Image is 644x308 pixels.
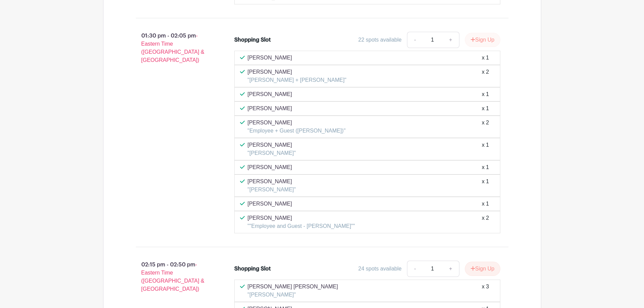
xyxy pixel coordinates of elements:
div: x 2 [482,68,489,84]
div: Shopping Slot [234,265,271,273]
p: [PERSON_NAME] [247,163,292,171]
span: - Eastern Time ([GEOGRAPHIC_DATA] & [GEOGRAPHIC_DATA]) [141,33,205,63]
p: "[PERSON_NAME] + [PERSON_NAME]" [247,76,347,84]
p: [PERSON_NAME] [247,119,345,127]
div: x 1 [482,90,489,98]
div: x 3 [482,283,489,299]
p: [PERSON_NAME] [247,214,355,222]
div: 24 spots available [358,265,402,273]
p: [PERSON_NAME] [247,54,292,62]
p: "[PERSON_NAME]" [247,186,296,194]
p: [PERSON_NAME] [247,141,296,149]
p: ""Employee and Guest - [PERSON_NAME]"" [247,222,355,230]
button: Sign Up [465,33,500,47]
p: [PERSON_NAME] [247,90,292,98]
div: x 2 [482,214,489,230]
a: + [442,261,459,277]
p: "[PERSON_NAME]" [247,149,296,157]
a: + [442,32,459,48]
p: [PERSON_NAME] [247,177,296,186]
a: - [407,261,423,277]
p: 01:30 pm - 02:05 pm [125,29,224,67]
div: x 1 [482,54,489,62]
div: x 1 [482,177,489,194]
div: x 1 [482,200,489,208]
div: x 2 [482,119,489,135]
div: 22 spots available [358,36,402,44]
p: [PERSON_NAME] [247,200,292,208]
p: [PERSON_NAME] [PERSON_NAME] [247,283,338,291]
p: [PERSON_NAME] [247,68,347,76]
div: x 1 [482,163,489,171]
p: 02:15 pm - 02:50 pm [125,258,224,296]
p: "[PERSON_NAME]" [247,291,338,299]
div: x 1 [482,141,489,157]
div: Shopping Slot [234,36,271,44]
a: - [407,32,423,48]
div: x 1 [482,104,489,113]
button: Sign Up [465,262,500,276]
span: - Eastern Time ([GEOGRAPHIC_DATA] & [GEOGRAPHIC_DATA]) [141,262,205,292]
p: [PERSON_NAME] [247,104,292,113]
p: "Employee + Guest ([PERSON_NAME])" [247,127,345,135]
